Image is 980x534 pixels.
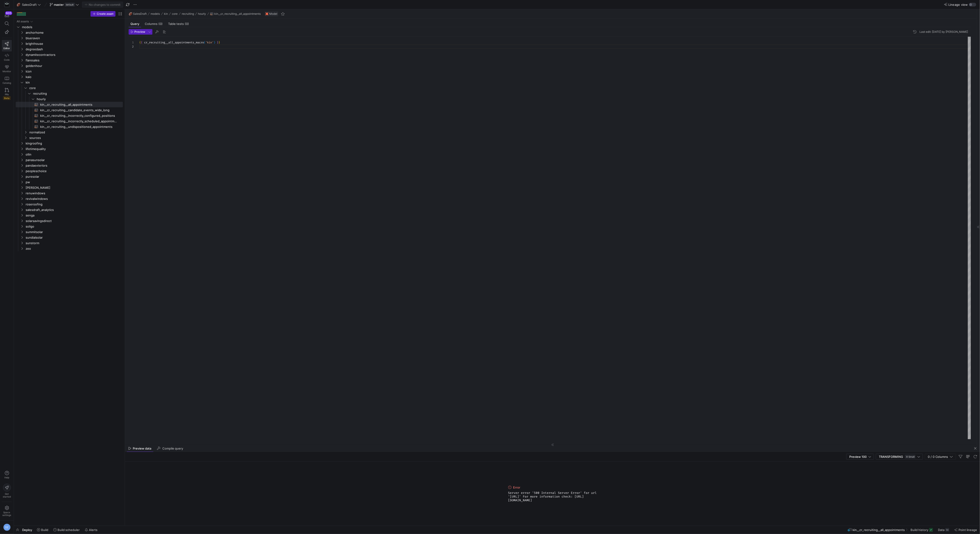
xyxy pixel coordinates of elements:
a: kin__cr_recruiting__incorrectly_configured_positions​​​​​​​​​​ [16,113,123,118]
span: Compile query [162,447,183,450]
div: Press SPACE to select this row. [16,63,123,69]
div: Press SPACE to select this row. [16,229,123,235]
span: Monitor [3,70,11,73]
div: Press SPACE to select this row. [16,201,123,207]
a: Code [2,51,12,63]
div: Press SPACE to select this row. [16,168,123,174]
div: Press SPACE to select this row. [16,185,123,190]
div: Press SPACE to select this row. [16,190,123,196]
div: Press SPACE to select this row. [16,218,123,224]
img: https://storage.googleapis.com/y42-prod-data-exchange/images/Yf2Qvegn13xqq0DljGMI0l8d5Zqtiw36EXr8... [5,2,9,7]
div: Press SPACE to select this row. [16,107,123,113]
span: Table tests [168,22,189,25]
span: pw [26,180,122,185]
div: Press SPACE to select this row. [16,69,123,74]
span: pandaexteriors [26,163,122,168]
span: anchorhome [26,30,122,35]
span: SalesDraft [22,3,37,6]
span: Beta [3,96,11,100]
span: kaio [26,74,122,80]
span: ( [204,41,206,44]
span: } [217,41,218,44]
span: Build [41,528,48,532]
span: { [141,41,142,44]
div: Press SPACE to select this row. [16,146,123,152]
span: PRs [5,93,9,96]
button: Preview [129,29,147,35]
span: TRANSFORMING [879,455,903,459]
button: Alerts [83,526,100,534]
div: Press SPACE to select this row. [16,41,123,46]
span: kin [26,80,122,85]
button: 🏈SalesDraft [16,2,42,8]
span: Space settings [3,511,11,516]
button: Build [35,526,50,534]
div: Press SPACE to select this row. [16,57,123,63]
div: Press SPACE to select this row. [16,129,123,135]
div: Press SPACE to select this row. [16,152,123,157]
span: kin__cr_recruiting__all_appointments​​​​​​​​​​ [40,102,118,107]
div: Press SPACE to select this row. [16,91,123,96]
span: Preview 100 [849,455,867,459]
span: [PERSON_NAME] [26,185,122,190]
span: Columns [145,22,163,25]
a: PRsBeta [2,86,12,102]
span: 🏈 [129,12,132,15]
span: kin__cr_recruiting__incorrectly_scheduled_appointments​​​​​​​​​​ [40,119,118,124]
span: 'kin' [206,41,214,44]
span: goldenhour [26,63,122,69]
span: Query [130,22,139,25]
div: Press SPACE to select this row. [16,35,123,41]
span: revivalwindows [26,196,122,201]
span: Code [4,58,10,61]
button: recruiting [181,11,195,17]
button: Help [2,469,12,481]
span: Deploy [22,528,32,532]
div: Last edit: [DATE] by [PERSON_NAME] [920,30,968,33]
div: Press SPACE to select this row. [16,163,123,168]
span: normalized [29,130,122,135]
div: Press SPACE to select this row. [16,96,123,102]
span: dynamitecontractors [26,52,122,57]
span: cr_recruiting__all_appointments_macro [144,41,204,44]
span: Editor [4,47,10,50]
span: Data [938,528,944,532]
div: Press SPACE to select this row. [16,80,123,85]
span: Preview data [133,447,151,450]
button: 605 [2,11,12,19]
div: 5K [945,528,949,532]
div: Press SPACE to select this row. [16,19,123,24]
span: 0 / 0 Columns [928,455,950,459]
span: Catalog [3,81,11,84]
span: roseroofing [26,202,122,207]
span: solarsavingsdirect [26,218,122,224]
span: sunstorm [26,240,122,246]
span: Model [269,12,277,15]
span: kin__cr_recruiting__incorrectly_configured_positions​​​​​​​​​​ [40,113,118,118]
span: default [65,3,75,6]
div: Press SPACE to select this row. [16,85,123,91]
button: Build scheduler [51,526,82,534]
button: Data5K [936,526,951,534]
button: 🏈SalesDraft [128,11,148,17]
span: kin [164,12,168,15]
div: Press SPACE to select this row. [16,135,123,141]
div: Press SPACE to select this row. [16,179,123,185]
div: Press SPACE to select this row. [16,118,123,124]
span: puresolar [26,174,122,179]
span: (0) [185,22,189,25]
span: { [139,41,141,44]
button: DZ [2,522,12,532]
span: Server error '500 Internal Server Error' for url '[URL]' For more information check: [URL][DOMAIN... [508,491,597,502]
span: } [218,41,220,44]
span: lifetimequality [26,146,122,152]
span: degreedash [26,47,122,52]
span: renuwindows [26,191,122,196]
span: core [29,85,122,91]
span: Get started [3,492,11,498]
div: 605 [5,11,12,15]
span: icon [26,69,122,74]
div: Press SPACE to select this row. [16,174,123,179]
span: kin__cr_recruiting__undispositioned_appointments​​​​​​​​​​ [40,124,118,129]
div: DZ [3,524,11,531]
